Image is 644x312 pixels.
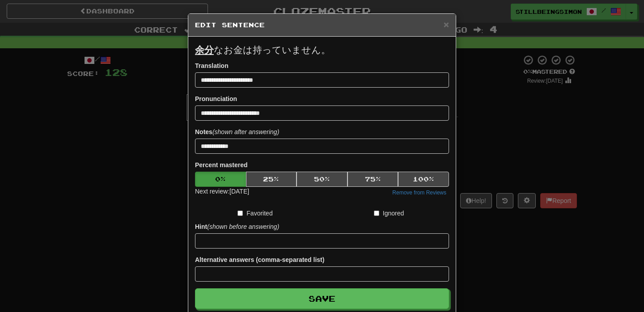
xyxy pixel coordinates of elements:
[444,20,449,29] button: Close
[195,61,229,70] label: Translation
[195,172,449,187] div: Percent mastered
[195,94,237,103] label: Pronunciation
[195,45,214,55] u: 余分
[195,43,449,57] p: なお金は持っていません。
[195,187,249,198] div: Next review: [DATE]
[347,172,398,187] button: 75%
[246,172,297,187] button: 25%
[237,209,272,218] label: Favorited
[195,160,248,169] label: Percent mastered
[195,21,449,30] h5: Edit Sentence
[398,172,449,187] button: 100%
[212,128,279,135] em: (shown after answering)
[207,223,279,230] em: (shown before answering)
[374,209,404,218] label: Ignored
[237,211,243,216] input: Favorited
[195,172,246,187] button: 0%
[195,255,324,264] label: Alternative answers (comma-separated list)
[374,211,379,216] input: Ignored
[195,127,279,136] label: Notes
[195,222,279,231] label: Hint
[297,172,347,187] button: 50%
[390,188,449,198] button: Remove from Reviews
[444,19,449,30] span: ×
[195,288,449,309] button: Save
